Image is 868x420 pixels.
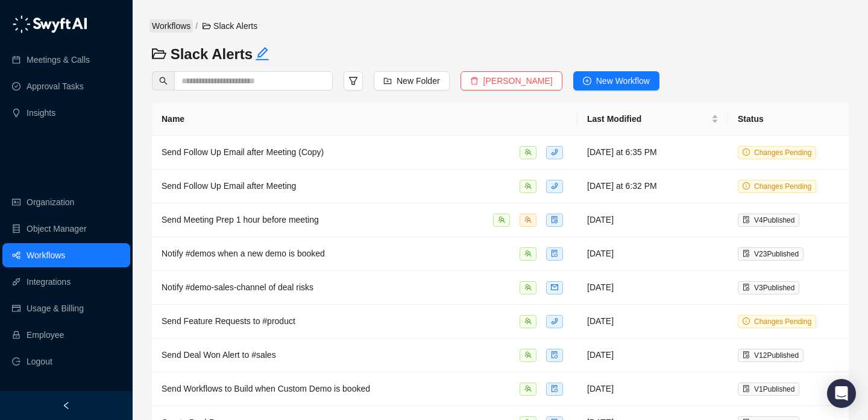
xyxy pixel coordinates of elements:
[754,182,811,191] span: Changes Pending
[587,112,709,126] span: Last Modified
[754,351,799,360] span: V 12 Published
[203,22,211,30] span: folder-open
[551,317,558,325] span: phone
[551,250,558,257] span: file-sync
[596,74,650,87] span: New Workflow
[27,243,65,267] a: Workflows
[483,74,553,87] span: [PERSON_NAME]
[743,317,750,325] span: info-circle
[27,101,55,125] a: Insights
[255,46,269,61] span: edit
[583,77,591,85] span: plus-circle
[524,148,532,156] span: team
[743,148,750,156] span: info-circle
[754,317,811,326] span: Changes Pending
[524,385,532,392] span: team
[754,385,794,393] span: V 1 Published
[754,250,799,258] span: V 23 Published
[577,103,728,136] th: Last Modified
[383,77,392,85] span: folder-add
[62,401,71,410] span: left
[195,19,198,33] li: /
[162,350,276,360] span: Send Deal Won Alert to #sales
[27,270,71,294] a: Integrations
[27,74,84,98] a: Approval Tasks
[397,74,440,87] span: New Folder
[743,284,750,291] span: file-done
[203,21,257,31] span: Slack Alerts
[255,45,269,64] button: Edit
[743,250,750,257] span: file-done
[577,203,728,237] td: [DATE]
[27,48,90,72] a: Meetings & Calls
[743,351,750,358] span: file-done
[754,284,794,292] span: V 3 Published
[470,77,479,85] span: delete
[577,339,728,372] td: [DATE]
[27,349,52,374] span: Logout
[573,71,659,91] button: New Workflow
[551,385,558,392] span: file-sync
[27,217,87,241] a: Object Manager
[728,103,849,136] th: Status
[577,271,728,305] td: [DATE]
[498,216,505,223] span: team
[12,357,20,366] span: logout
[551,351,558,358] span: file-sync
[524,250,532,257] span: team
[577,237,728,271] td: [DATE]
[577,305,728,339] td: [DATE]
[524,351,532,358] span: team
[162,147,324,157] span: Send Follow Up Email after Meeting (Copy)
[524,182,532,189] span: team
[743,385,750,392] span: file-done
[162,249,325,258] span: Notify #demos when a new demo is booked
[524,284,532,291] span: team
[162,316,295,326] span: Send Feature Requests to #product
[152,46,166,61] span: folder-open
[754,148,811,157] span: Changes Pending
[152,103,577,136] th: Name
[827,379,856,408] div: Open Intercom Messenger
[551,148,558,156] span: phone
[162,384,370,393] span: Send Workflows to Build when Custom Demo is booked
[27,296,84,320] a: Usage & Billing
[27,190,74,214] a: Organization
[348,76,358,86] span: filter
[162,215,319,224] span: Send Meeting Prep 1 hour before meeting
[152,45,386,64] h3: Slack Alerts
[461,71,562,91] button: [PERSON_NAME]
[743,216,750,223] span: file-done
[159,77,168,85] span: search
[577,136,728,170] td: [DATE] at 6:35 PM
[577,372,728,406] td: [DATE]
[754,216,794,224] span: V 4 Published
[27,323,64,347] a: Employee
[551,182,558,189] span: phone
[374,71,450,91] button: New Folder
[524,216,532,223] span: team
[551,216,558,223] span: file-done
[12,15,87,33] img: logo-05li4sbe.png
[162,282,313,292] span: Notify #demo-sales-channel of deal risks
[149,19,193,33] a: Workflows
[743,182,750,189] span: info-circle
[162,181,296,191] span: Send Follow Up Email after Meeting
[551,284,558,291] span: mail
[577,170,728,203] td: [DATE] at 6:32 PM
[524,317,532,325] span: team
